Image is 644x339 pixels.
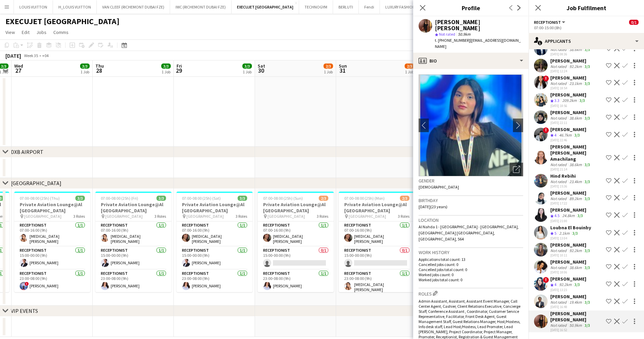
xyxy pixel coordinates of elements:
[558,282,573,288] div: 92.2km
[550,201,591,206] div: [DATE] 17:22
[550,259,591,265] div: [PERSON_NAME]
[339,201,415,214] h3: Private Aviation Lounge@Al [GEOGRAPHIC_DATA]
[258,247,334,270] app-card-role: Receptionist0/115:00-00:00 (9h)
[400,196,409,201] span: 2/3
[19,28,32,37] a: Edit
[550,288,586,292] div: [DATE] 13:23
[339,247,415,270] app-card-role: Receptionist0/115:00-00:00 (9h)
[529,3,644,12] h3: Job Fulfilment
[629,20,639,25] span: 0/1
[3,28,18,37] a: View
[550,64,568,69] div: Not rated
[14,270,90,293] app-card-role: Receptionist1/123:00-08:00 (9h)![PERSON_NAME]
[550,92,586,98] div: [PERSON_NAME]
[550,253,591,257] div: [DATE] 10:11
[550,219,586,223] div: [DATE] 21:00
[568,300,583,305] div: 19.4km
[550,293,591,300] div: [PERSON_NAME]
[324,69,333,74] div: 1 Job
[51,28,71,37] a: Comms
[177,221,253,247] app-card-role: Receptionist1/107:00-16:00 (9h)[MEDICAL_DATA][PERSON_NAME]
[550,75,591,81] div: [PERSON_NAME]
[95,270,171,293] app-card-role: Receptionist1/123:00-08:00 (9h)[PERSON_NAME]
[349,214,386,219] span: [GEOGRAPHIC_DATA]
[585,196,590,201] app-skills-label: 3/3
[568,47,583,52] div: 38.6km
[419,249,523,255] h3: Work history
[177,63,182,69] span: Fri
[317,214,328,219] span: 3 Roles
[550,276,586,282] div: [PERSON_NAME]
[550,328,603,332] div: [DATE] 16:52
[419,74,523,176] img: Crew avatar or photo
[97,0,170,14] button: VAN CLEEF (RICHEMONT DUBAI FZE)
[585,179,590,184] app-skills-label: 3/3
[550,104,586,108] div: [DATE] 18:56
[568,179,583,184] div: 23.4km
[380,0,431,14] button: LUXURY FASHION GULF
[534,25,639,30] div: 07:00-15:00 (8h)
[53,29,69,35] span: Comms
[585,81,590,86] app-skills-label: 3/3
[550,190,591,196] div: [PERSON_NAME]
[419,184,459,190] span: [DEMOGRAPHIC_DATA]
[550,323,568,328] div: Not rated
[177,192,253,292] div: 07:00-08:00 (25h) (Sat)3/3Private Aviation Lounge@Al [GEOGRAPHIC_DATA] [GEOGRAPHIC_DATA]3 RolesRe...
[550,225,591,231] div: Loubna El Bouinby
[319,196,328,201] span: 2/3
[339,221,415,247] app-card-role: Receptionist1/107:00-16:00 (9h)[MEDICAL_DATA][PERSON_NAME]
[558,231,571,236] div: 2.1km
[585,248,590,253] app-skills-label: 3/3
[554,282,556,287] span: 4
[554,213,559,218] span: 4.5
[550,58,591,64] div: [PERSON_NAME]
[258,270,334,293] app-card-role: Receptionist1/123:00-08:00 (9h)[PERSON_NAME]
[554,231,556,236] span: 5
[5,52,21,59] div: [DATE]
[94,67,104,74] span: 28
[101,196,138,201] span: 07:00-08:00 (25h) (Fri)
[568,323,583,328] div: 50.9km
[258,201,334,214] h3: Private Aviation Lounge@Al [GEOGRAPHIC_DATA]
[258,192,334,292] div: 07:00-08:00 (25h) (Sun)2/3Private Aviation Lounge@Al [GEOGRAPHIC_DATA] [GEOGRAPHIC_DATA]3 RolesRe...
[550,47,568,52] div: Not rated
[236,214,247,219] span: 3 Roles
[80,64,90,69] span: 3/3
[339,192,415,292] app-job-card: 07:00-08:00 (25h) (Mon)2/3Private Aviation Lounge@Al [GEOGRAPHIC_DATA] [GEOGRAPHIC_DATA]3 RolesRe...
[550,207,586,213] div: [PERSON_NAME]
[534,20,561,25] span: Receptionist
[568,265,583,270] div: 38.6km
[550,138,586,142] div: [DATE] 22:46
[510,163,523,176] div: Open photos pop-in
[435,19,523,31] div: [PERSON_NAME] [PERSON_NAME]
[14,192,90,292] app-job-card: 07:00-08:00 (25h) (Thu)3/3Private Aviation Lounge@Al [GEOGRAPHIC_DATA] [GEOGRAPHIC_DATA]3 RolesRe...
[359,0,380,14] button: Fendi
[574,282,580,287] app-skills-label: 3/3
[238,196,247,201] span: 3/3
[585,300,590,305] app-skills-label: 3/3
[177,247,253,270] app-card-role: Receptionist1/115:00-00:00 (9h)[PERSON_NAME]
[11,180,61,186] div: [GEOGRAPHIC_DATA]
[568,64,583,69] div: 92.2km
[550,248,568,253] div: Not rated
[419,204,447,209] span: [DATE] (23 years)
[585,115,590,121] app-skills-label: 3/3
[554,98,559,103] span: 3.3
[561,213,576,219] div: 24.8km
[405,69,414,74] div: 1 Job
[263,196,303,201] span: 07:00-08:00 (25h) (Sun)
[34,28,49,37] a: Jobs
[550,300,568,305] div: Not rated
[232,0,299,14] button: EXECUJET [GEOGRAPHIC_DATA]
[568,196,583,201] div: 89.2km
[95,192,171,292] div: 07:00-08:00 (25h) (Fri)3/3Private Aviation Lounge@Al [GEOGRAPHIC_DATA] [GEOGRAPHIC_DATA]3 RolesRe...
[14,63,23,69] span: Wed
[550,162,568,167] div: Not rated
[419,217,523,223] h3: Location
[13,67,23,74] span: 27
[585,162,590,167] app-skills-label: 3/3
[550,126,586,132] div: [PERSON_NAME]
[554,132,556,138] span: 4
